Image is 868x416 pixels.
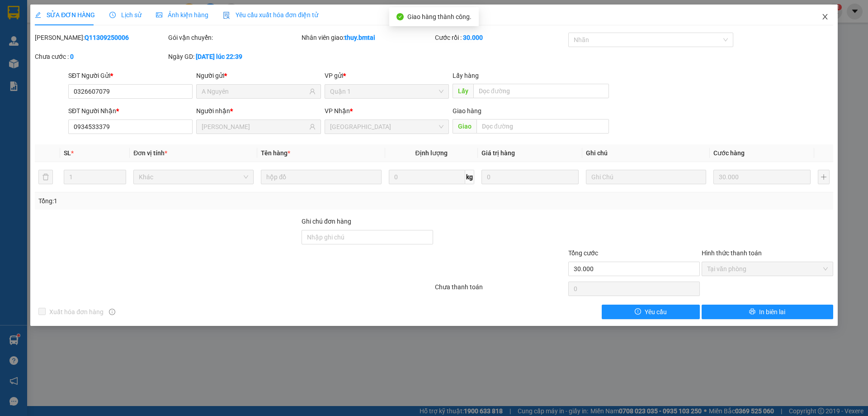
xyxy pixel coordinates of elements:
input: 0 [481,170,579,184]
button: plus [818,170,830,184]
label: Hình thức thanh toán [702,249,762,257]
span: Tên hàng [261,149,290,157]
span: edit [35,12,41,18]
input: Ghi chú đơn hàng [302,230,433,244]
div: [PERSON_NAME]: [35,33,166,43]
span: Tổng cước [568,249,598,257]
input: 0 [713,170,811,184]
span: In biên lai [759,307,785,317]
span: Giao [453,119,476,134]
input: Dọc đường [476,119,609,134]
span: check-circle [396,13,404,20]
div: Gói vận chuyển: [168,33,300,43]
button: exclamation-circleYêu cầu [602,305,700,319]
div: Nhân viên giao: [302,33,433,43]
input: Tên người nhận [202,122,307,132]
span: kg [465,170,474,184]
span: clock-circle [109,12,116,18]
div: VP gửi [325,71,449,81]
span: Yêu cầu [645,307,667,317]
span: Yêu cầu xuất hóa đơn điện tử [223,11,318,19]
button: printerIn biên lai [702,305,833,319]
b: Q11309250006 [85,34,129,41]
span: Quận 1 [330,85,443,98]
div: Người nhận [196,106,321,116]
th: Ghi chú [582,144,710,162]
span: Cước hàng [713,149,745,157]
span: Ảnh kiện hàng [156,11,208,19]
div: Ngày GD: [168,52,300,62]
span: info-circle [109,309,115,315]
input: VD: Bàn, Ghế [261,170,381,184]
span: printer [749,308,755,316]
span: picture [156,12,162,18]
input: Tên người gửi [202,86,307,96]
span: Tại văn phòng [707,262,828,276]
span: close [821,13,829,20]
span: Đơn vị tính [133,149,167,157]
div: SĐT Người Gửi [68,71,193,81]
span: Định lượng [415,149,448,157]
span: exclamation-circle [635,308,641,316]
div: Tổng: 1 [38,196,335,206]
span: user [309,124,316,130]
b: [DATE] lúc 22:39 [196,53,242,60]
input: Ghi Chú [586,170,706,184]
b: thuy.bmtai [344,34,375,41]
span: SỬA ĐƠN HÀNG [35,11,95,19]
div: Người gửi [196,71,321,81]
span: SL [64,149,71,157]
span: Nha Trang [330,120,443,134]
div: SĐT Người Nhận [68,106,193,116]
b: 0 [70,53,74,60]
span: Giá trị hàng [481,149,515,157]
span: user [309,88,316,95]
div: Cước rồi : [435,33,566,43]
span: Giao hàng thành công. [407,13,472,20]
button: Close [812,5,838,30]
span: Lịch sử [109,11,142,19]
span: Lấy [453,84,473,98]
b: 30.000 [463,34,483,41]
img: icon [223,12,230,19]
label: Ghi chú đơn hàng [302,218,351,225]
div: Chưa cước : [35,52,166,62]
input: Dọc đường [473,84,609,98]
span: Xuất hóa đơn hàng [46,307,107,317]
button: delete [38,170,53,184]
span: Lấy hàng [453,72,479,79]
span: Giao hàng [453,107,481,115]
span: VP Nhận [325,107,350,115]
div: Chưa thanh toán [434,282,567,298]
span: Khác [139,170,248,184]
